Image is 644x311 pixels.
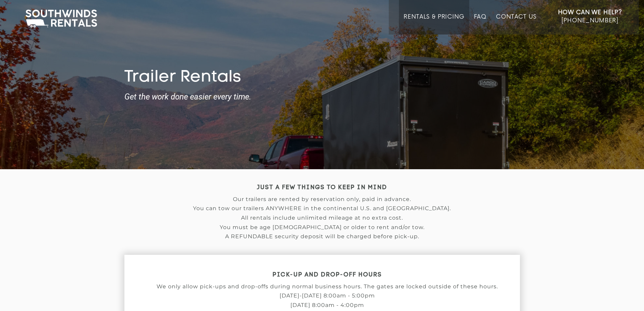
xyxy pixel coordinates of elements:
[124,215,520,221] p: All rentals include unlimited mileage at no extra cost.
[496,14,536,35] a: Contact Us
[562,17,618,24] span: [PHONE_NUMBER]
[124,224,520,230] p: You must be age [DEMOGRAPHIC_DATA] or older to rent and/or tow.
[558,9,622,16] strong: How Can We Help?
[124,234,520,240] p: A REFUNDABLE security deposit will be charged before pick-up.
[124,284,530,290] p: We only allow pick-ups and drop-offs during normal business hours. The gates are locked outside o...
[124,68,520,88] h1: Trailer Rentals
[124,205,520,212] p: You can tow our trailers ANYWHERE in the continental U.S. and [GEOGRAPHIC_DATA].
[124,92,520,101] strong: Get the work done easier every time.
[474,14,487,35] a: FAQ
[257,185,387,191] strong: JUST A FEW THINGS TO KEEP IN MIND
[404,14,464,35] a: Rentals & Pricing
[22,8,100,29] img: Southwinds Rentals Logo
[558,8,622,29] a: How Can We Help? [PHONE_NUMBER]
[124,293,530,299] p: [DATE]-[DATE] 8:00am - 5:00pm
[124,196,520,202] p: Our trailers are rented by reservation only, paid in advance.
[272,272,382,278] strong: PICK-UP AND DROP-OFF HOURS
[124,302,530,308] p: [DATE] 8:00am - 4:00pm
